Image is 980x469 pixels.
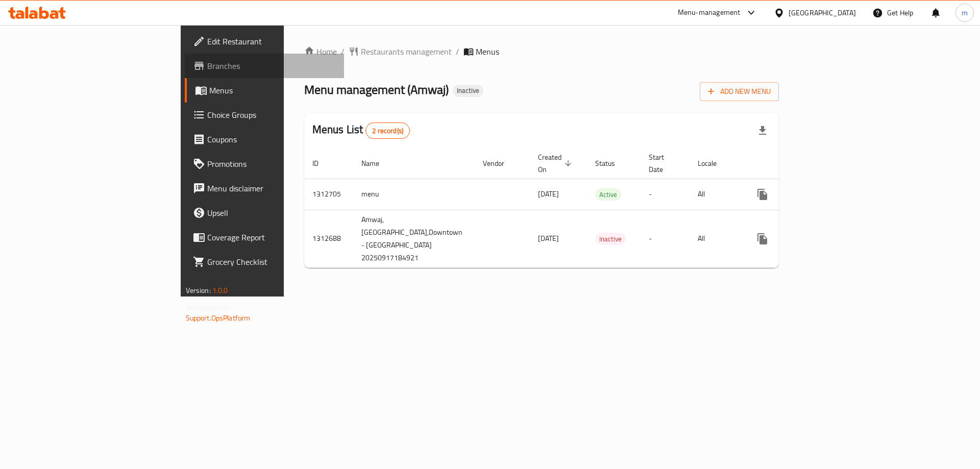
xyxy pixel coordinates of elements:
[538,187,559,201] span: [DATE]
[185,176,345,201] a: Menu disclaimer
[209,84,336,96] span: Menus
[185,152,345,176] a: Promotions
[304,45,779,58] nav: breadcrumb
[312,122,410,139] h2: Menus List
[185,78,345,103] a: Menus
[698,157,730,169] span: Locale
[595,157,628,169] span: Status
[483,157,518,169] span: Vendor
[453,85,483,97] div: Inactive
[185,127,345,152] a: Coupons
[775,182,799,207] button: Change Status
[641,210,690,267] td: -
[207,133,336,145] span: Coupons
[595,233,626,245] span: Inactive
[361,157,393,169] span: Name
[185,103,345,127] a: Choice Groups
[207,231,336,243] span: Coverage Report
[595,188,621,201] div: Active
[595,189,621,201] span: Active
[690,179,742,210] td: All
[212,284,228,297] span: 1.0.0
[353,179,475,210] td: menu
[312,157,332,169] span: ID
[742,148,856,179] th: Actions
[185,250,345,274] a: Grocery Checklist
[185,225,345,250] a: Coverage Report
[185,29,345,54] a: Edit Restaurant
[207,109,336,121] span: Choice Groups
[185,54,345,78] a: Branches
[453,86,483,95] span: Inactive
[207,35,336,47] span: Edit Restaurant
[207,182,336,194] span: Menu disclaimer
[304,78,449,101] span: Menu management ( Amwaj )
[207,256,336,268] span: Grocery Checklist
[700,82,779,101] button: Add New Menu
[708,85,771,98] span: Add New Menu
[207,207,336,219] span: Upsell
[750,227,775,251] button: more
[750,182,775,207] button: more
[366,126,409,136] span: 2 record(s)
[678,7,741,19] div: Menu-management
[349,45,452,58] a: Restaurants management
[185,201,345,225] a: Upsell
[186,301,233,314] span: Get support on:
[207,60,336,72] span: Branches
[750,118,775,143] div: Export file
[186,311,251,325] a: Support.OpsPlatform
[538,151,575,176] span: Created On
[538,232,559,245] span: [DATE]
[649,151,677,176] span: Start Date
[207,158,336,170] span: Promotions
[361,45,452,58] span: Restaurants management
[789,7,856,18] div: [GEOGRAPHIC_DATA]
[186,284,211,297] span: Version:
[476,45,499,58] span: Menus
[641,179,690,210] td: -
[353,210,475,267] td: Amwaj, [GEOGRAPHIC_DATA],Downtown - [GEOGRAPHIC_DATA] 20250917184921
[690,210,742,267] td: All
[962,7,968,18] span: m
[456,45,459,58] li: /
[304,148,856,268] table: enhanced table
